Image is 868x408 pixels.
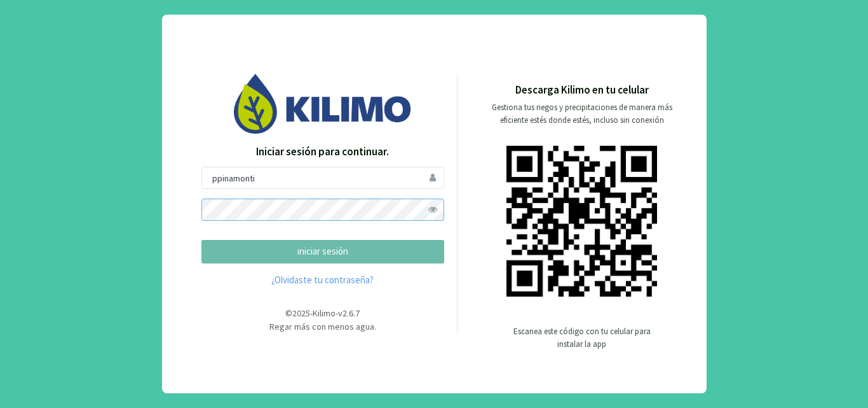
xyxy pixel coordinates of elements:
[201,167,444,189] input: Usuario
[506,146,657,297] img: qr code
[212,244,433,259] p: iniciar sesión
[201,144,444,160] p: Iniciar sesión para continuar.
[310,307,313,319] span: -
[336,307,338,319] span: -
[484,101,680,127] p: Gestiona tus riegos y precipitaciones de manera más eficiente estés donde estés, incluso sin cone...
[512,325,652,351] p: Escanea este código con tu celular para instalar la app
[338,307,360,319] span: v2.6.7
[285,307,292,319] span: ©
[201,273,444,288] a: ¿Olvidaste tu contraseña?
[292,307,310,319] span: 2025
[269,321,376,332] span: Regar más con menos agua.
[201,240,444,264] button: iniciar sesión
[234,74,412,133] img: Image
[313,307,336,319] span: Kilimo
[515,82,649,99] p: Descarga Kilimo en tu celular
